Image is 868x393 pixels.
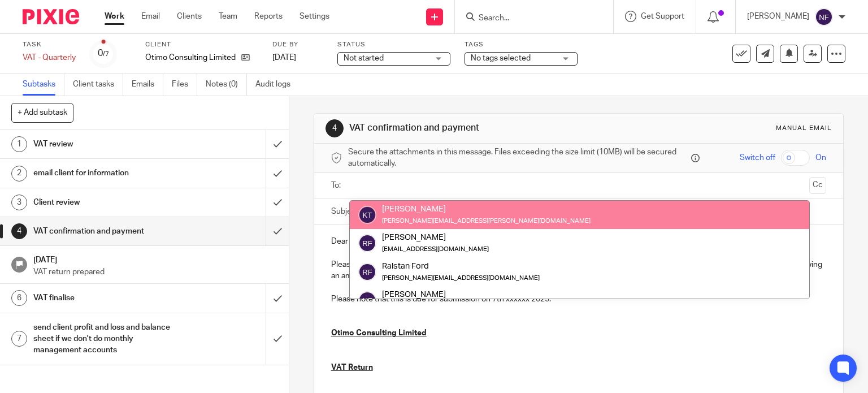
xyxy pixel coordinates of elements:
img: svg%3E [358,263,376,281]
div: Manual email [776,124,832,133]
u: Otimo Consulting Limited [331,329,427,337]
small: [EMAIL_ADDRESS][DOMAIN_NAME] [382,246,489,252]
h1: VAT confirmation and payment [33,223,181,240]
a: Audit logs [255,74,299,96]
div: 2 [11,166,27,182]
p: [PERSON_NAME] [747,11,809,22]
label: Client [145,40,258,49]
span: Switch off [740,152,775,163]
label: Due by [272,40,323,49]
button: Cc [809,177,826,194]
div: 1 [11,136,27,152]
a: Team [219,11,237,22]
h1: email client for information [33,165,181,182]
small: /7 [103,51,109,57]
p: Dear [PERSON_NAME], [331,236,827,247]
a: Settings [300,11,329,22]
p: Otimo Consulting Limited [145,52,236,63]
p: Please find below and attached your VAT calculations for Otimo Consulting Limited for the VAT qua... [331,259,827,282]
span: Secure the attachments in this message. Files exceeding the size limit (10MB) will be secured aut... [348,146,689,170]
h1: VAT review [33,136,181,153]
span: On [815,152,826,163]
p: Please note that this is due for submission on 7th xxxxxx 2025. [331,293,827,305]
img: svg%3E [358,206,376,224]
h1: Client review [33,194,181,211]
div: 4 [11,223,27,239]
label: Tags [465,40,578,49]
a: Clients [177,11,202,22]
div: 3 [11,195,27,210]
h1: VAT finalise [33,290,181,306]
h1: VAT confirmation and payment [349,122,602,134]
button: + Add subtask [11,103,73,122]
span: Get Support [641,12,684,20]
h1: [DATE] [33,252,277,266]
div: [PERSON_NAME] [382,232,489,243]
label: Subject: [331,206,361,217]
div: Ralstan Ford [382,260,540,271]
img: svg%3E [815,8,833,26]
a: Email [141,11,160,22]
h1: send client profit and loss and balance sheet if we don't do monthly management accounts [33,319,181,359]
u: VAT Return [331,364,373,372]
small: [PERSON_NAME][EMAIL_ADDRESS][DOMAIN_NAME] [382,275,540,281]
a: Client tasks [73,74,123,96]
a: Subtasks [23,74,64,96]
img: svg%3E [358,234,376,252]
div: 6 [11,290,27,306]
a: Notes (0) [206,74,247,96]
span: [DATE] [272,54,296,62]
label: Status [337,40,450,49]
a: Reports [254,11,283,22]
div: [PERSON_NAME] [382,289,540,300]
div: 4 [325,119,344,137]
div: 7 [11,331,27,347]
label: To: [331,180,344,191]
img: svg%3E [358,291,376,309]
p: VAT return prepared [33,266,277,278]
img: Pixie [23,9,79,24]
a: Files [172,74,197,96]
input: Search [478,14,579,24]
a: Work [105,11,124,22]
label: Task [23,40,76,49]
small: [PERSON_NAME][EMAIL_ADDRESS][PERSON_NAME][DOMAIN_NAME] [382,218,591,224]
div: 0 [98,47,109,60]
div: [PERSON_NAME] [382,204,591,215]
span: No tags selected [471,54,531,62]
span: Not started [344,54,384,62]
div: VAT - Quarterly [23,52,76,63]
a: Emails [132,74,163,96]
